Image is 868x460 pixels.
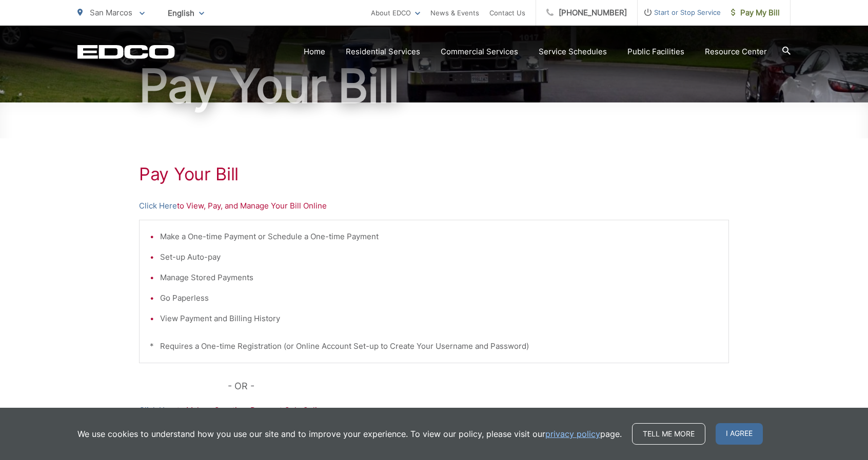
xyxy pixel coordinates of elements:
[371,7,420,19] a: About EDCO
[139,404,177,416] a: Click Here
[160,292,718,304] li: Go Paperless
[228,379,729,394] p: - OR -
[77,45,175,59] a: EDCD logo. Return to the homepage.
[632,423,705,445] a: Tell me more
[545,428,600,440] a: privacy policy
[160,251,718,263] li: Set-up Auto-pay
[430,7,479,19] a: News & Events
[716,423,763,445] span: I agree
[304,46,325,58] a: Home
[139,164,729,184] h1: Pay Your Bill
[160,4,212,22] span: English
[346,46,420,58] a: Residential Services
[139,200,177,212] a: Click Here
[160,271,718,284] li: Manage Stored Payments
[77,428,622,440] p: We use cookies to understand how you use our site and to improve your experience. To view our pol...
[90,8,132,17] span: San Marcos
[731,7,780,19] span: Pay My Bill
[150,340,718,352] p: * Requires a One-time Registration (or Online Account Set-up to Create Your Username and Password)
[77,60,791,112] h1: Pay Your Bill
[139,404,729,416] p: to Make a One-time Payment Only Online
[139,200,729,212] p: to View, Pay, and Manage Your Bill Online
[705,46,767,58] a: Resource Center
[160,312,718,325] li: View Payment and Billing History
[627,46,684,58] a: Public Facilities
[160,231,718,243] li: Make a One-time Payment or Schedule a One-time Payment
[489,7,525,19] a: Contact Us
[441,46,518,58] a: Commercial Services
[539,46,607,58] a: Service Schedules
